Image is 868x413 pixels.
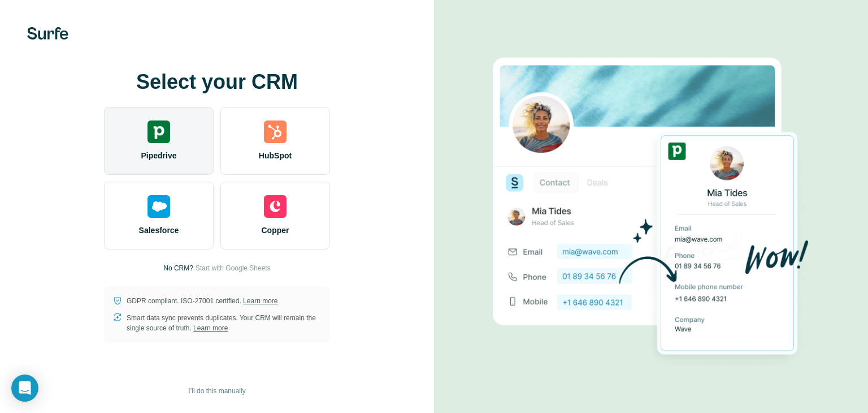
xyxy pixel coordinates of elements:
img: pipedrive's logo [147,121,170,143]
h1: Select your CRM [104,71,330,93]
span: I’ll do this manually [188,386,245,396]
div: Open Intercom Messenger [11,375,38,402]
span: Salesforce [139,225,179,236]
img: hubspot's logo [264,121,287,143]
span: HubSpot [259,150,292,161]
button: Start with Google Sheets [196,263,271,273]
img: Surfe's logo [27,27,68,40]
button: I’ll do this manually [180,382,253,399]
img: copper's logo [264,195,287,218]
p: No CRM? [163,263,193,273]
span: Pipedrive [141,150,176,161]
p: Smart data sync prevents duplicates. Your CRM will remain the single source of truth. [127,313,321,333]
p: GDPR compliant. ISO-27001 certified. [127,296,277,306]
a: Learn more [243,297,277,305]
img: salesforce's logo [147,195,170,218]
span: Copper [262,225,289,236]
img: PIPEDRIVE image [493,38,809,375]
a: Learn more [193,324,228,332]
